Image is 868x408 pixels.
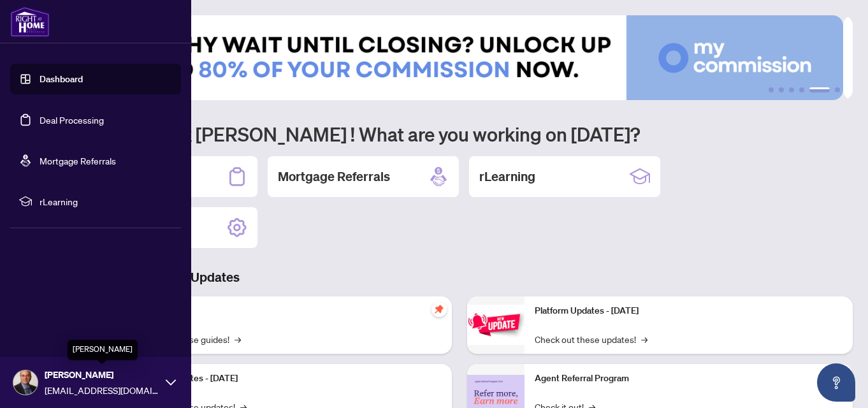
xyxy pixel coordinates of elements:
span: pushpin [431,302,447,317]
p: Agent Referral Program [535,372,843,386]
h2: rLearning [479,168,535,186]
h1: Welcome back [PERSON_NAME] ! What are you working on [DATE]? [66,122,853,146]
a: Deal Processing [40,114,104,126]
p: Platform Updates - [DATE] [535,304,843,318]
h2: Mortgage Referrals [278,168,390,186]
img: Profile Icon [13,370,38,395]
img: Slide 4 [66,15,843,100]
button: 2 [779,87,784,92]
button: 3 [789,87,794,92]
span: → [235,332,241,346]
a: Mortgage Referrals [40,155,116,166]
img: Platform Updates - June 23, 2025 [467,305,524,345]
div: [PERSON_NAME] [68,340,138,360]
span: [PERSON_NAME] [45,368,159,382]
p: Platform Updates - [DATE] [134,372,442,386]
button: Open asap [817,363,855,402]
a: Dashboard [40,73,83,85]
span: → [641,332,647,346]
img: logo [10,6,50,37]
span: [EMAIL_ADDRESS][DOMAIN_NAME] [45,383,159,397]
button: 4 [799,87,804,92]
h3: Brokerage & Industry Updates [66,268,853,286]
button: 5 [809,87,830,92]
span: rLearning [40,194,172,208]
button: 6 [835,87,840,92]
p: Self-Help [134,304,442,318]
a: Check out these updates!→ [535,332,647,346]
button: 1 [769,87,774,92]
